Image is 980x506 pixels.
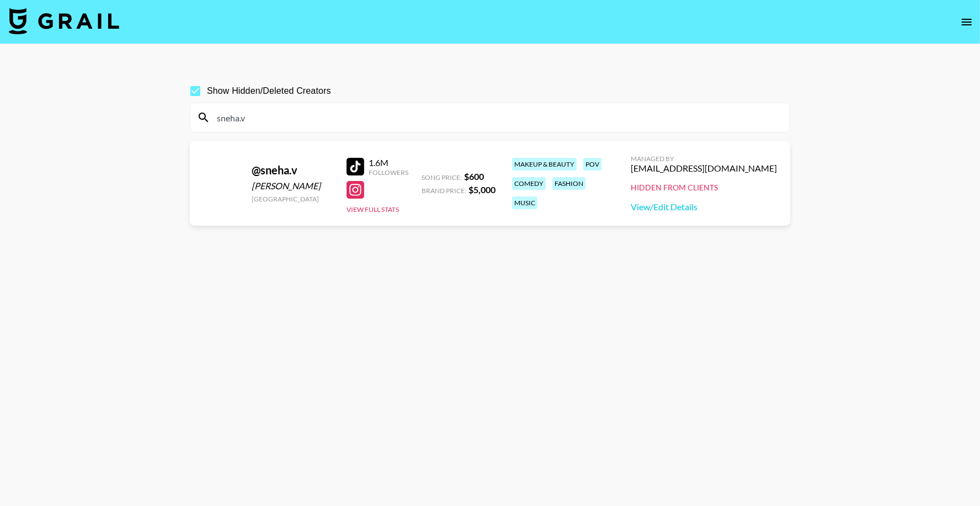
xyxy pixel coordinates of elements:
[956,11,978,33] button: open drawer
[252,163,333,177] div: @ sneha.v
[583,158,601,171] div: pov
[422,173,462,182] span: Song Price:
[631,201,777,212] a: View/Edit Details
[552,177,585,190] div: fashion
[631,155,777,163] div: Managed By
[512,177,546,190] div: comedy
[512,158,577,171] div: makeup & beauty
[369,168,408,177] div: Followers
[631,183,777,193] div: Hidden from Clients
[631,163,777,174] div: [EMAIL_ADDRESS][DOMAIN_NAME]
[347,205,399,214] button: View Full Stats
[252,180,333,191] div: [PERSON_NAME]
[9,8,119,34] img: Grail Talent
[210,109,783,126] input: Search by User Name
[468,184,496,195] strong: $ 5,000
[369,157,408,168] div: 1.6M
[422,187,466,195] span: Brand Price:
[207,84,331,98] span: Show Hidden/Deleted Creators
[464,171,484,182] strong: $ 600
[512,196,537,209] div: music
[252,195,333,203] div: [GEOGRAPHIC_DATA]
